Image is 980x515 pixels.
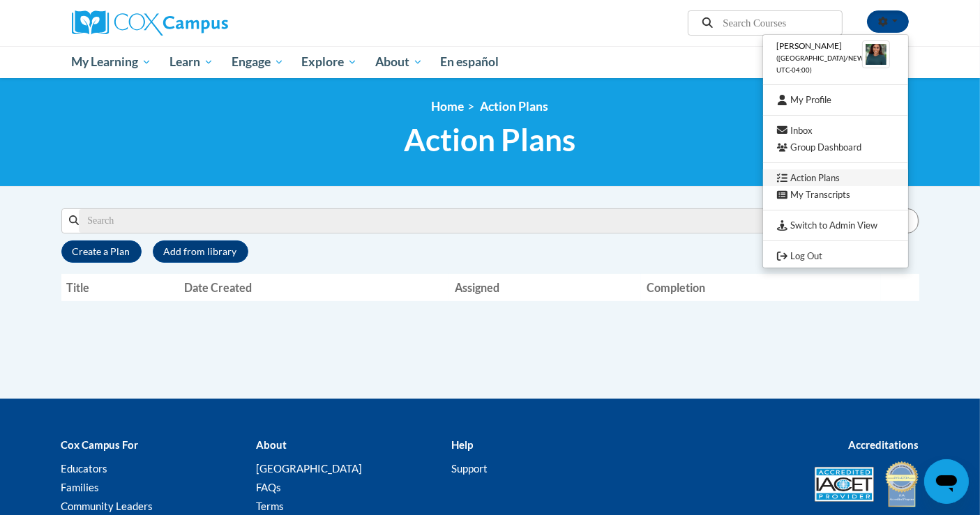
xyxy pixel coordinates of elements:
[440,54,499,69] span: En español
[301,54,357,70] span: Explore
[481,99,549,114] span: Action Plans
[763,247,908,265] a: Logout
[61,438,139,451] b: Cox Campus For
[366,46,432,78] a: About
[232,54,284,70] span: Engage
[256,481,281,493] a: FAQs
[61,462,108,475] a: Educators
[432,99,465,114] a: Home
[61,481,100,493] a: Families
[849,438,919,451] b: Accreditations
[72,10,228,36] img: Cox Campus
[449,274,641,301] th: Assigned
[61,274,179,301] th: Title
[160,46,223,78] a: Learn
[61,240,142,263] button: Create a Plan
[256,438,287,451] b: About
[867,10,909,33] button: Account Settings
[641,274,881,301] th: Completion
[375,54,423,70] span: About
[153,240,248,263] button: Add from library
[763,169,908,187] a: Action Plans
[256,500,284,512] a: Terms
[763,139,908,156] a: Group Dashboard
[777,54,886,74] span: ([GEOGRAPHIC_DATA]/New_York UTC-04:00)
[451,438,473,451] b: Help
[763,91,908,109] a: My Profile
[763,217,908,234] a: Switch to Admin View
[697,15,718,31] button: Search
[763,122,908,139] a: Inbox
[71,54,151,70] span: My Learning
[169,54,213,70] span: Learn
[179,274,449,301] th: Date Created
[79,209,866,233] input: Search
[777,40,843,51] span: [PERSON_NAME]
[451,462,488,475] a: Support
[256,462,362,475] a: [GEOGRAPHIC_DATA]
[292,46,366,78] a: Explore
[61,500,153,512] a: Community Leaders
[862,40,890,68] img: Learner Profile Avatar
[223,46,293,78] a: Engage
[763,186,908,203] a: My Transcripts
[722,15,834,31] input: Search Courses
[405,121,576,158] span: Action Plans
[432,47,508,77] a: En español
[884,460,919,509] img: IDA® Accredited
[815,467,874,502] img: Accredited IACET® Provider
[924,459,969,504] iframe: Button to launch messaging window, conversation in progress
[51,46,930,78] div: Main menu
[63,46,161,78] a: My Learning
